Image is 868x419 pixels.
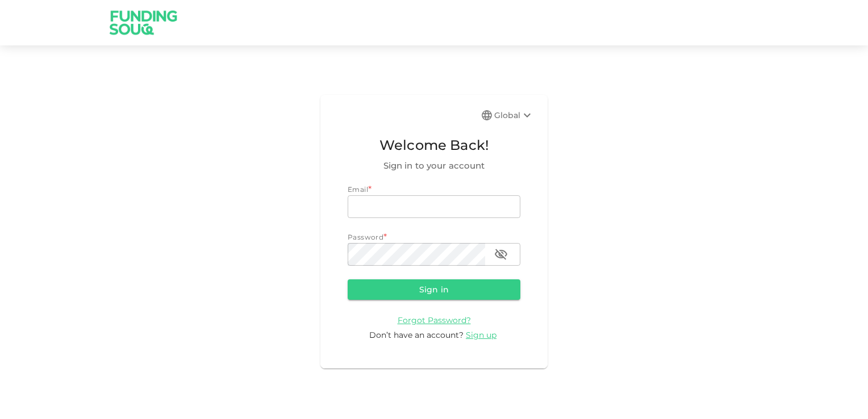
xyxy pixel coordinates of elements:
[494,108,534,122] div: Global
[348,159,520,173] span: Sign in to your account
[348,243,485,266] input: password
[348,233,383,241] span: Password
[398,315,471,325] span: Forgot Password?
[348,195,520,218] input: email
[398,315,471,325] a: Forgot Password?
[348,279,520,300] button: Sign in
[369,330,464,340] span: Don’t have an account?
[466,330,496,340] span: Sign up
[348,135,520,156] span: Welcome Back!
[348,185,368,194] span: Email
